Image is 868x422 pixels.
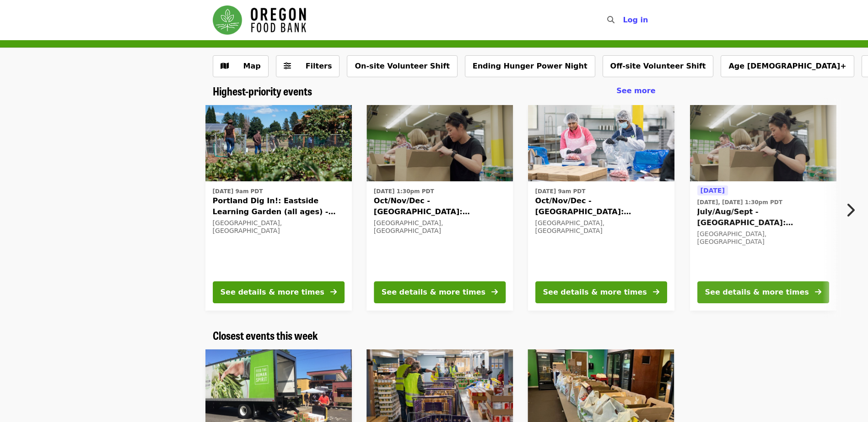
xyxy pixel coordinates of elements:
[528,105,674,311] a: See details for "Oct/Nov/Dec - Beaverton: Repack/Sort (age 10+)"
[535,281,667,303] button: See details & more times
[374,195,506,217] span: Oct/Nov/Dec - [GEOGRAPHIC_DATA]: Repack/Sort (age [DEMOGRAPHIC_DATA]+)
[213,327,318,343] span: Closest events this week
[284,62,291,70] i: sliders-h icon
[491,288,498,296] i: arrow-right icon
[213,329,318,342] a: Closest events this week
[367,105,513,311] a: See details for "Oct/Nov/Dec - Portland: Repack/Sort (age 8+)"
[465,55,595,77] button: Ending Hunger Power Night
[653,288,659,296] i: arrow-right icon
[205,105,352,311] a: See details for "Portland Dig In!: Eastside Learning Garden (all ages) - Aug/Sept/Oct"
[221,62,229,70] i: map icon
[213,84,312,98] a: Highest-priority events
[603,55,714,77] button: Off-site Volunteer Shift
[535,195,667,217] span: Oct/Nov/Dec - [GEOGRAPHIC_DATA]: Repack/Sort (age [DEMOGRAPHIC_DATA]+)
[846,201,855,219] i: chevron-right icon
[276,55,340,77] button: Filters (0 selected)
[697,198,782,206] time: [DATE], [DATE] 1:30pm PDT
[382,287,485,298] div: See details & more times
[815,288,821,296] i: arrow-right icon
[347,55,457,77] button: On-site Volunteer Shift
[535,219,667,235] div: [GEOGRAPHIC_DATA], [GEOGRAPHIC_DATA]
[623,16,648,24] span: Log in
[697,281,829,303] button: See details & more times
[838,197,868,223] button: Next item
[705,287,809,298] div: See details & more times
[528,105,674,182] img: Oct/Nov/Dec - Beaverton: Repack/Sort (age 10+) organized by Oregon Food Bank
[367,105,513,182] img: Oct/Nov/Dec - Portland: Repack/Sort (age 8+) organized by Oregon Food Bank
[615,11,655,29] button: Log in
[213,195,345,217] span: Portland Dig In!: Eastside Learning Garden (all ages) - Aug/Sept/Oct
[616,85,655,96] a: See more
[616,86,655,95] span: See more
[213,281,345,303] button: See details & more times
[543,287,647,298] div: See details & more times
[243,62,261,70] span: Map
[701,187,725,194] span: [DATE]
[205,329,663,342] div: Closest events this week
[205,105,352,182] img: Portland Dig In!: Eastside Learning Garden (all ages) - Aug/Sept/Oct organized by Oregon Food Bank
[535,187,586,195] time: [DATE] 9am PDT
[620,9,627,31] input: Search
[374,187,434,195] time: [DATE] 1:30pm PDT
[221,287,324,298] div: See details & more times
[213,5,306,35] img: Oregon Food Bank - Home
[697,230,829,246] div: [GEOGRAPHIC_DATA], [GEOGRAPHIC_DATA]
[213,219,345,235] div: [GEOGRAPHIC_DATA], [GEOGRAPHIC_DATA]
[721,55,854,77] button: Age [DEMOGRAPHIC_DATA]+
[607,16,615,24] i: search icon
[374,219,506,235] div: [GEOGRAPHIC_DATA], [GEOGRAPHIC_DATA]
[205,84,663,98] div: Highest-priority events
[306,62,332,70] span: Filters
[213,55,269,77] button: Show map view
[690,105,836,311] a: See details for "July/Aug/Sept - Portland: Repack/Sort (age 8+)"
[213,187,263,195] time: [DATE] 9am PDT
[690,105,836,182] img: July/Aug/Sept - Portland: Repack/Sort (age 8+) organized by Oregon Food Bank
[697,206,829,228] span: July/Aug/Sept - [GEOGRAPHIC_DATA]: Repack/Sort (age [DEMOGRAPHIC_DATA]+)
[374,281,506,303] button: See details & more times
[330,288,337,296] i: arrow-right icon
[213,83,312,99] span: Highest-priority events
